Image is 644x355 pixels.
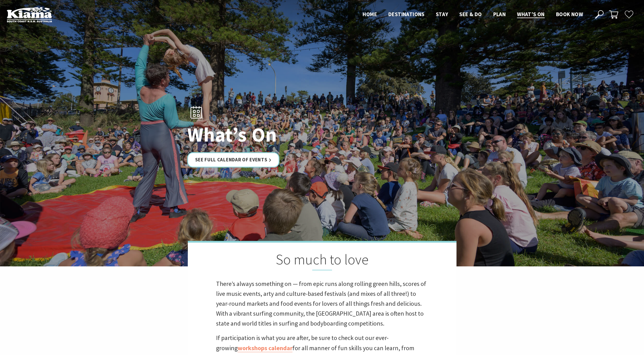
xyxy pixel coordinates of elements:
h1: What’s On [187,124,347,146]
a: workshops calendar [238,344,292,352]
span: Home [363,11,377,18]
span: What’s On [517,11,545,18]
p: There’s always something on — from epic runs along rolling green hills, scores of live music even... [216,279,428,329]
h2: So much to love [216,251,428,270]
span: Stay [436,11,448,18]
span: Plan [493,11,506,18]
nav: Main Menu [357,10,589,19]
span: See & Do [459,11,482,18]
span: Destinations [388,11,425,18]
a: See Full Calendar of Events [187,152,280,167]
img: Kiama Logo [7,7,52,22]
span: Book now [556,11,583,18]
